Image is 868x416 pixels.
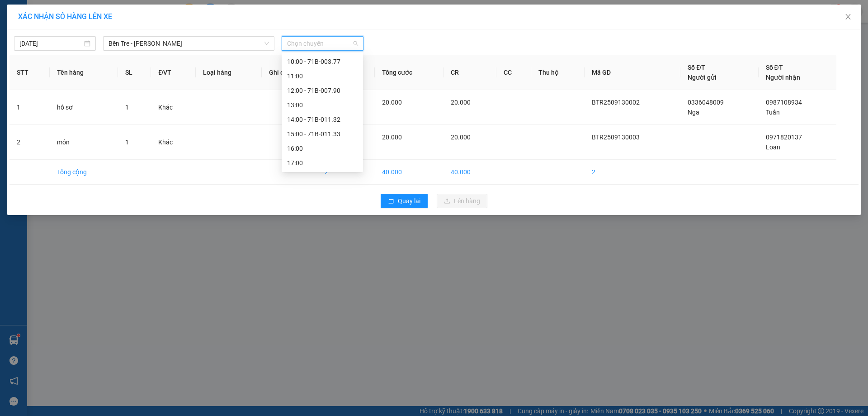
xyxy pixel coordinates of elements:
[151,125,195,160] td: Khác
[50,55,118,90] th: Tên hàng
[317,160,375,185] td: 2
[451,134,471,141] span: 20.000
[18,12,112,21] span: XÁC NHẬN SỐ HÀNG LÊN XE
[844,13,852,20] span: close
[592,134,640,141] span: BTR2509130003
[125,139,129,146] span: 1
[125,104,129,111] span: 1
[196,55,262,90] th: Loại hàng
[451,99,471,106] span: 20.000
[375,55,443,90] th: Tổng cước
[264,41,269,46] span: down
[585,160,680,185] td: 2
[766,109,780,116] span: Tuấn
[585,55,680,90] th: Mã GD
[9,90,50,125] td: 1
[151,90,195,125] td: Khác
[443,160,496,185] td: 40.000
[381,194,428,208] button: rollbackQuay lại
[592,99,640,106] span: BTR2509130002
[151,55,195,90] th: ĐVT
[287,100,358,110] div: 13:00
[19,38,82,48] input: 13/09/2025
[50,90,118,125] td: hồ sơ
[437,194,487,208] button: uploadLên hàng
[443,55,496,90] th: CR
[766,99,802,106] span: 0987108934
[382,99,402,106] span: 20.000
[118,55,151,90] th: SL
[766,134,802,141] span: 0971820137
[287,71,358,81] div: 11:00
[287,86,358,96] div: 12:00 - 71B-007.90
[398,196,420,206] span: Quay lại
[50,125,118,160] td: món
[287,115,358,124] div: 14:00 - 71B-011.32
[50,160,118,185] td: Tổng cộng
[688,99,724,106] span: 0336048009
[688,64,705,71] span: Số ĐT
[287,143,358,153] div: 16:00
[496,55,531,90] th: CC
[9,125,50,160] td: 2
[766,64,783,71] span: Số ĐT
[9,55,50,90] th: STT
[766,74,800,81] span: Người nhận
[375,160,443,185] td: 40.000
[287,37,358,50] span: Chọn chuyến
[766,143,780,151] span: Loan
[108,37,269,50] span: Bến Tre - Hồ Chí Minh
[835,5,861,30] button: Close
[262,55,317,90] th: Ghi chú
[382,134,402,141] span: 20.000
[531,55,585,90] th: Thu hộ
[287,158,358,168] div: 17:00
[287,129,358,139] div: 15:00 - 71B-011.33
[388,198,394,205] span: rollback
[688,109,699,116] span: Nga
[287,57,358,67] div: 10:00 - 71B-003.77
[688,74,717,81] span: Người gửi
